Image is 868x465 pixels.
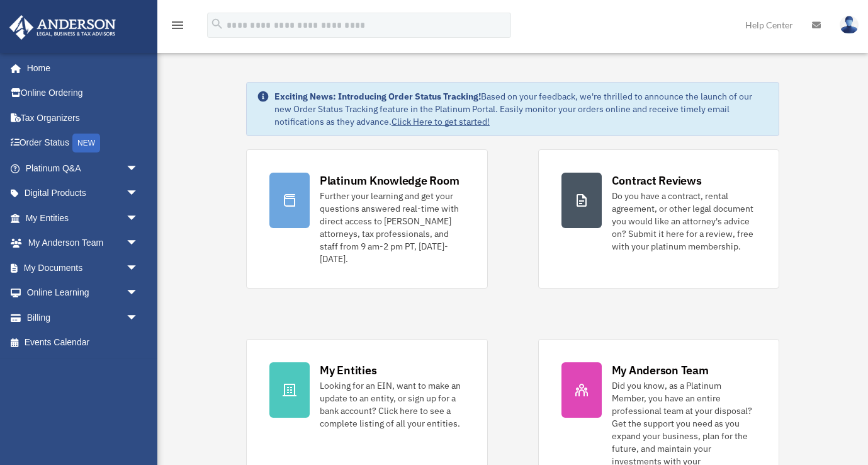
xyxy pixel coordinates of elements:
[126,181,151,207] span: arrow_drop_down
[210,17,224,31] i: search
[9,81,157,106] a: Online Ordering
[612,173,702,188] div: Contract Reviews
[9,305,157,330] a: Billingarrow_drop_down
[9,105,157,130] a: Tax Organizers
[274,90,769,128] div: Based on your feedback, we're thrilled to announce the launch of our new Order Status Tracking fe...
[9,231,157,256] a: My Anderson Teamarrow_drop_down
[392,116,490,127] a: Click Here to get started!
[612,190,757,253] div: Do you have a contract, rental agreement, or other legal document you would like an attorney's ad...
[320,379,465,430] div: Looking for an EIN, want to make an update to an entity, or sign up for a bank account? Click her...
[9,205,157,231] a: My Entitiesarrow_drop_down
[320,173,459,188] div: Platinum Knowledge Room
[320,362,376,378] div: My Entities
[170,18,185,33] i: menu
[126,255,151,281] span: arrow_drop_down
[9,255,157,280] a: My Documentsarrow_drop_down
[126,205,151,231] span: arrow_drop_down
[9,330,157,355] a: Events Calendar
[612,362,709,378] div: My Anderson Team
[9,130,157,156] a: Order StatusNEW
[840,16,859,34] img: User Pic
[126,280,151,306] span: arrow_drop_down
[72,134,100,152] div: NEW
[274,91,481,102] strong: Exciting News: Introducing Order Status Tracking!
[9,55,151,81] a: Home
[246,149,488,289] a: Platinum Knowledge Room Further your learning and get your questions answered real-time with dire...
[9,181,157,206] a: Digital Productsarrow_drop_down
[9,156,157,181] a: Platinum Q&Aarrow_drop_down
[126,231,151,256] span: arrow_drop_down
[538,149,780,289] a: Contract Reviews Do you have a contract, rental agreement, or other legal document you would like...
[6,15,120,40] img: Anderson Advisors Platinum Portal
[126,156,151,181] span: arrow_drop_down
[320,190,465,265] div: Further your learning and get your questions answered real-time with direct access to [PERSON_NAM...
[126,305,151,331] span: arrow_drop_down
[9,280,157,306] a: Online Learningarrow_drop_down
[170,22,185,33] a: menu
